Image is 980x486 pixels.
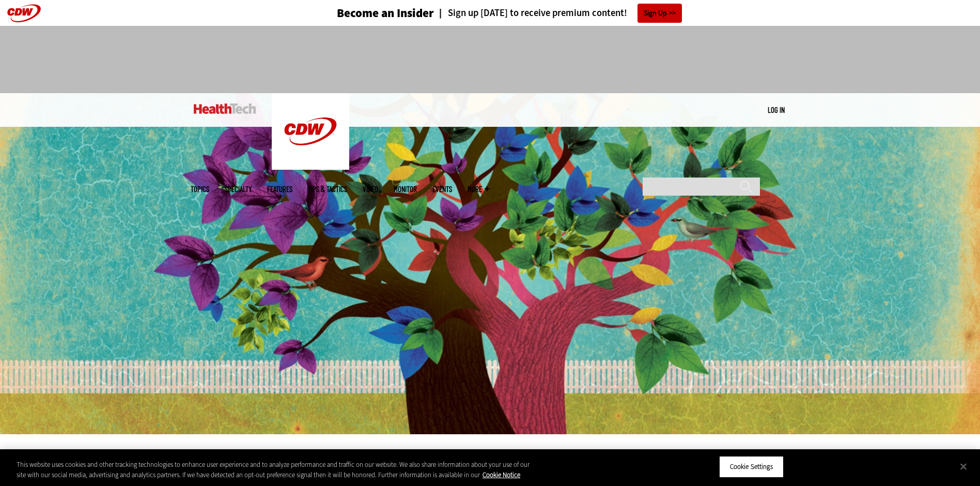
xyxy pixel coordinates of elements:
a: More information about your privacy [483,470,520,479]
button: Cookie Settings [719,456,784,478]
img: Home [194,104,256,114]
button: Close [952,455,975,478]
h3: Become an Insider [337,7,434,19]
div: This website uses cookies and other tracking technologies to enhance user experience and to analy... [17,460,539,480]
iframe: advertisement [302,36,678,83]
div: User menu [768,105,785,115]
a: CDW [272,161,349,172]
span: Topics [191,185,209,193]
a: Tips & Tactics [308,185,347,193]
a: Become an Insider [298,7,434,19]
a: Features [267,185,292,193]
img: Home [272,93,349,170]
a: Sign up [DATE] to receive premium content! [434,8,627,18]
a: Video [363,185,378,193]
a: MonITor [394,185,417,193]
span: More [468,185,489,193]
a: Events [432,185,452,193]
a: Sign Up [637,4,682,23]
a: Log in [768,105,785,114]
span: Specialty [225,185,252,193]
